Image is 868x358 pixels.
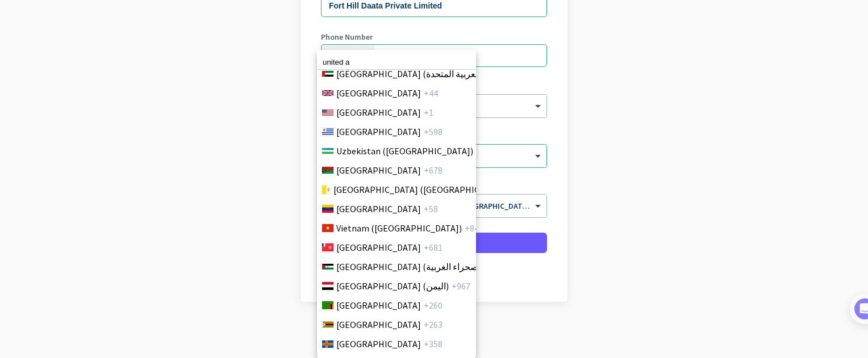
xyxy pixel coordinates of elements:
[424,298,443,312] span: +260
[424,318,443,331] span: +263
[336,318,421,331] span: [GEOGRAPHIC_DATA]
[336,67,516,81] span: [GEOGRAPHIC_DATA] (‫الإمارات العربية المتحدة‬‎)
[336,241,421,254] span: [GEOGRAPHIC_DATA]
[424,125,443,138] span: +598
[336,163,421,177] span: [GEOGRAPHIC_DATA]
[336,125,421,138] span: [GEOGRAPHIC_DATA]
[317,55,476,70] input: Search Country
[424,241,443,254] span: +681
[336,279,449,293] span: [GEOGRAPHIC_DATA] (‫اليمن‬‎)
[452,279,470,293] span: +967
[424,202,438,216] span: +58
[336,260,486,273] span: [GEOGRAPHIC_DATA] (‫الصحراء الغربية‬‎)
[424,337,443,351] span: +358
[336,298,421,312] span: [GEOGRAPHIC_DATA]
[424,163,443,177] span: +678
[336,337,421,351] span: [GEOGRAPHIC_DATA]
[336,144,473,158] span: Uzbekistan ([GEOGRAPHIC_DATA])
[336,106,421,119] span: [GEOGRAPHIC_DATA]
[336,221,462,235] span: Vietnam ([GEOGRAPHIC_DATA])
[465,221,479,235] span: +84
[333,183,511,196] span: [GEOGRAPHIC_DATA] ([GEOGRAPHIC_DATA])
[424,86,438,100] span: +44
[424,106,433,119] span: +1
[336,202,421,216] span: [GEOGRAPHIC_DATA]
[336,86,421,100] span: [GEOGRAPHIC_DATA]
